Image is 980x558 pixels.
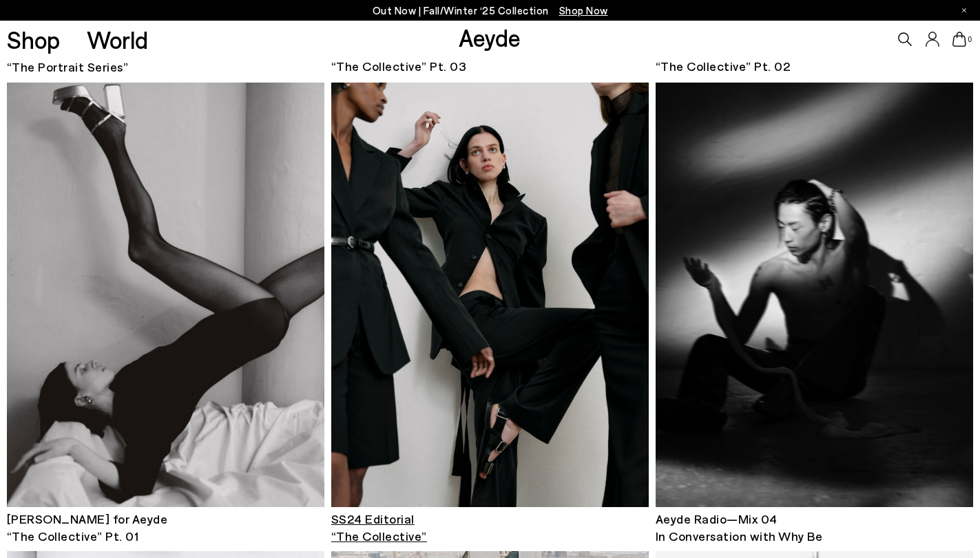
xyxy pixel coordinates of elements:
a: SS24 Editorial“The Collective” [331,83,649,545]
span: [PERSON_NAME] for Aeyde “The Collective” Pt. 01 [7,511,168,544]
a: Aeyde [459,23,521,52]
img: 3_e24ae144-a5c7-4d58-8b9c-3e854eb1f45e_900x.jpg [656,83,973,507]
span: Nella for Aeyde “The Collective” Pt. 02 [656,41,791,74]
span: 0 [966,36,973,43]
a: Shop [7,28,60,52]
a: Aeyde Radio—Mix 04In Conversation with Why Be [656,83,973,545]
a: [PERSON_NAME] for Aeyde“The Collective” Pt. 01 [7,83,324,545]
img: editorial_900x.jpg [331,83,649,507]
p: Out Now | Fall/Winter ‘25 Collection [373,2,608,19]
img: lily_59cf87fb-db03-4a2b-b350-daf7c2bcc7fa_900x.jpg [7,83,324,507]
a: 0 [952,32,966,47]
span: SS24 Editorial “The Collective” [331,511,427,544]
span: Navigate to /collections/new-in [559,4,608,17]
span: Aeyde Radio—Mix 04 In Conversation with Why Be [656,511,823,544]
a: World [87,28,148,52]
